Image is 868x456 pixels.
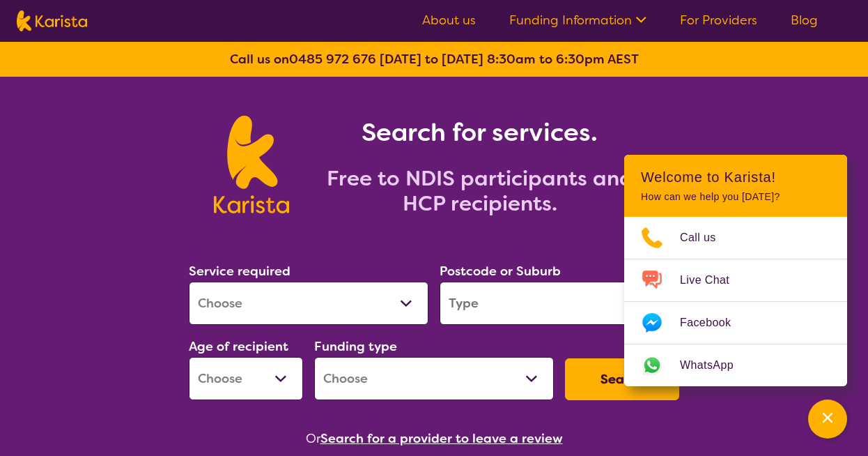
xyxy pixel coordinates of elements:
[680,227,733,248] span: Call us
[680,270,746,291] span: Live Chat
[680,312,747,333] span: Facebook
[230,51,639,68] b: Call us on [DATE] to [DATE] 8:30am to 6:30pm AEST
[320,428,563,449] button: Search for a provider to leave a review
[214,116,288,213] img: Karista logo
[306,116,654,149] h1: Search for services.
[624,155,847,386] div: Channel Menu
[440,282,679,325] input: Type
[17,10,87,31] img: Karista logo
[189,338,288,355] label: Age of recipient
[641,191,830,203] p: How can we help you [DATE]?
[289,51,376,68] a: 0485 972 676
[189,263,290,280] label: Service required
[306,166,654,216] h2: Free to NDIS participants and HCP recipients.
[680,12,757,29] a: For Providers
[422,12,476,29] a: About us
[624,344,847,386] a: Web link opens in a new tab.
[808,400,847,439] button: Channel Menu
[440,263,561,280] label: Postcode or Suburb
[565,358,679,400] button: Search
[306,428,320,449] span: Or
[314,338,397,355] label: Funding type
[680,355,750,376] span: WhatsApp
[641,169,830,185] h2: Welcome to Karista!
[624,217,847,386] ul: Choose channel
[509,12,646,29] a: Funding Information
[791,12,818,29] a: Blog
